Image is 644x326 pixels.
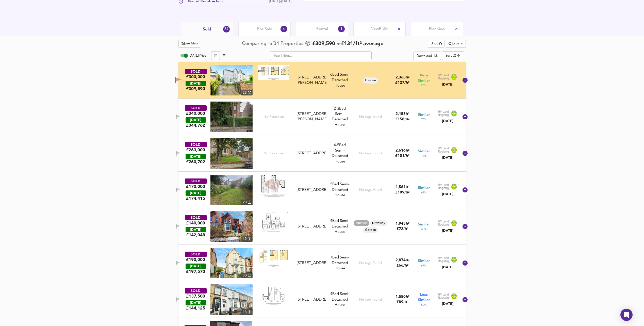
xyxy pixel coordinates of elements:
[462,114,468,120] svg: Show Details
[363,77,378,84] div: Garden
[328,106,351,128] div: Semi-Detached House
[258,284,289,306] img: Floorplan
[421,264,426,268] span: 67 %
[438,74,458,80] img: Land Registry
[186,74,205,80] div: £300,000
[397,227,408,231] span: £ 72
[185,288,207,294] div: SOLD
[418,222,430,227] span: Similar
[403,264,408,267] span: / ft²
[210,211,253,242] img: property thumbnail
[354,220,369,226] div: Auction
[438,228,458,233] div: [DATE]
[363,78,378,83] span: Garden
[438,301,458,306] div: [DATE]
[406,149,409,152] span: ft²
[186,190,206,196] div: [DATE]
[395,76,406,79] span: 2,368
[421,303,426,307] span: 59 %
[210,175,253,205] a: property thumbnail 20
[418,292,430,303] span: Less Similar
[186,227,206,232] div: [DATE]
[186,232,205,238] span: £ 142,048
[258,211,289,232] img: Floorplan
[341,41,384,46] span: £ 131 / ft² average
[462,187,468,193] svg: Show Details
[210,138,253,169] img: streetview
[203,27,211,32] span: Sold
[462,77,468,83] svg: Show Details
[406,259,409,262] span: ft²
[462,223,468,230] svg: Show Details
[178,62,466,99] div: SOLD£300,000 [DATE]£309,590property thumbnail 28 Floorplan[STREET_ADDRESS][PERSON_NAME]6Bed Semi-...
[186,147,205,153] div: £263,000
[397,300,408,304] span: £ 89
[297,151,326,156] div: [STREET_ADDRESS]
[431,41,442,47] span: Undo
[359,297,382,302] div: No tags found
[186,264,206,269] div: [DATE]
[418,185,430,191] span: Similar
[263,151,284,156] span: No Floorplan
[363,227,378,233] div: Garden
[438,147,458,153] img: Land Registry
[258,65,289,80] img: Floorplan
[421,118,426,122] span: 75 %
[270,51,372,60] input: Text Filter...
[404,118,409,121] span: / ft²
[404,154,409,158] span: / ft²
[359,151,382,156] div: No tags found
[395,118,409,121] span: £ 158
[210,65,253,95] img: property thumbnail
[181,41,198,47] span: See Map
[210,248,253,278] img: property thumbnail
[418,73,430,84] span: Very Similar
[328,182,351,198] div: 5 Bed Semi-Detached House
[421,227,426,231] span: 68 %
[395,185,406,189] span: 1,561
[438,256,458,263] img: Land Registry
[210,102,253,132] img: streetview
[418,258,430,264] span: Similar
[295,111,328,122] div: 70 Orrell Lane, L9 8BZ
[395,295,406,299] span: 1,550
[178,40,201,48] button: See Map
[370,221,387,225] span: Driveway
[418,112,430,118] span: Similar
[328,218,351,235] div: 4 Bed Semi-Detached House
[438,110,458,117] img: Land Registry
[406,76,409,79] span: ft²
[338,26,345,32] div: 1
[295,260,328,266] div: 44 Grey Road, L9 1AY
[241,309,253,315] div: 13
[438,82,458,87] div: [DATE]
[337,42,341,46] span: at
[210,284,253,315] a: property thumbnail 13
[186,257,205,263] div: £190,000
[178,172,466,208] div: SOLD£170,000 [DATE]£174,415property thumbnail 20 Floorplan[STREET_ADDRESS]5Bed Semi-Detached Hous...
[242,40,305,47] div: Comparing 1 of 34 Properties
[186,123,205,128] span: £ 344,762
[178,208,466,245] div: SOLD£140,000 [DATE]£142,048property thumbnail 19 Floorplan[STREET_ADDRESS]4Bed Semi-Detached Hous...
[421,191,426,195] span: 69 %
[438,265,458,270] div: [DATE]
[395,191,409,194] span: £ 109
[438,192,458,197] div: [DATE]
[438,293,458,300] img: Land Registry
[328,143,351,165] div: Semi-Detached House
[186,220,205,226] div: £140,000
[178,135,466,172] div: SOLD£263,000 [DATE]£260,702No Floorplan[STREET_ADDRESS]4-5Bed Semi-Detached HouseNo tags found2,6...
[210,175,253,205] img: property thumbnail
[371,26,388,32] span: New Build
[189,54,206,57] span: [DATE] Price
[442,51,464,60] div: Sort
[395,112,406,116] span: 2,153
[421,154,426,158] span: 74 %
[316,26,328,32] span: Rental
[312,40,335,48] span: £ 309,590
[186,305,205,311] span: £ 144,125
[395,149,406,153] span: 2,616
[397,264,408,268] span: £ 66
[295,151,328,156] div: 2 Alexandra Drive, L20 0EF
[258,248,289,267] img: Floorplan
